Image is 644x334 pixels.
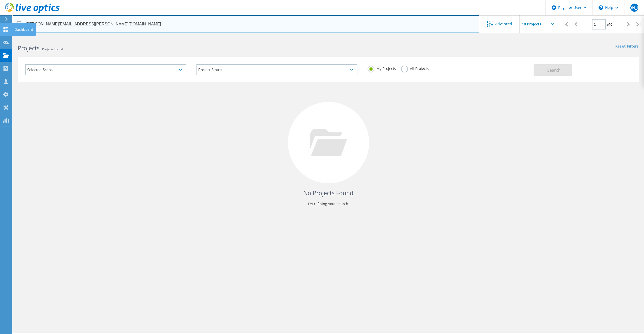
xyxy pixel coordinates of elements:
div: Dashboard [14,28,33,31]
a: Live Optics Dashboard [5,11,60,14]
button: Search [534,64,572,76]
span: of 0 [607,22,612,27]
label: My Projects [368,66,396,70]
span: 0 Projects Found [40,47,63,51]
div: | [560,15,571,33]
div: Selected Scans [25,64,186,75]
b: Projects [18,44,40,52]
input: Search projects by name, owner, ID, company, etc [13,15,479,33]
span: Search [547,67,560,73]
label: All Projects [401,66,429,70]
div: | [634,15,644,33]
svg: \n [599,5,603,10]
h4: No Projects Found [23,189,634,197]
a: Reset Filters [615,44,639,49]
div: Project Status [196,64,357,75]
span: Advanced [495,22,512,26]
p: Try refining your search. [23,200,634,208]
